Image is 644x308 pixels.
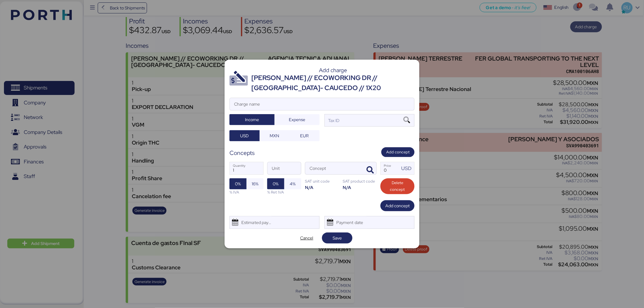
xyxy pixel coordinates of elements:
span: 0% [273,180,279,187]
div: % IVA [229,189,264,195]
input: Charge name [230,98,414,110]
button: Save [322,233,352,243]
button: 4% [284,178,301,189]
button: USD [229,130,260,141]
div: SAT unit code [305,178,339,184]
span: Cancel [300,234,313,242]
div: USD [401,165,414,172]
div: % Ret IVA [267,189,301,195]
span: MXN [270,132,279,139]
input: Unit [268,162,301,174]
div: Tax ID [327,117,340,124]
button: Cancel [292,233,322,243]
span: Expense [289,116,305,123]
input: Quantity [230,162,263,174]
button: MXN [260,130,290,141]
span: Delete concept [385,180,410,193]
div: SAT product code [343,178,377,184]
button: EUR [289,130,320,141]
button: 0% [229,178,247,189]
div: N/A [343,184,377,190]
button: Add concept [381,147,415,157]
span: Income [245,116,259,123]
input: Concept [305,162,362,174]
span: Save [333,234,342,242]
button: 0% [267,178,284,189]
span: EUR [300,132,309,139]
button: Delete concept [380,178,415,194]
button: 16% [247,178,264,189]
div: N/A [305,184,339,190]
span: 0% [235,180,241,187]
div: Concepts [229,149,255,157]
button: ConceptConcept [364,164,376,177]
span: 16% [252,180,258,187]
input: Price [381,162,400,174]
span: Add concept [385,202,410,209]
button: Expense [275,114,320,125]
div: [PERSON_NAME] // ECOWORKING DR // [GEOGRAPHIC_DATA]- CAUCEDO // 1X20 [251,73,415,93]
button: Add concept [380,200,415,211]
div: Add charge [251,68,415,73]
button: Income [229,114,275,125]
span: 4% [290,180,296,187]
span: Add concept [386,149,410,156]
span: USD [240,132,249,139]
